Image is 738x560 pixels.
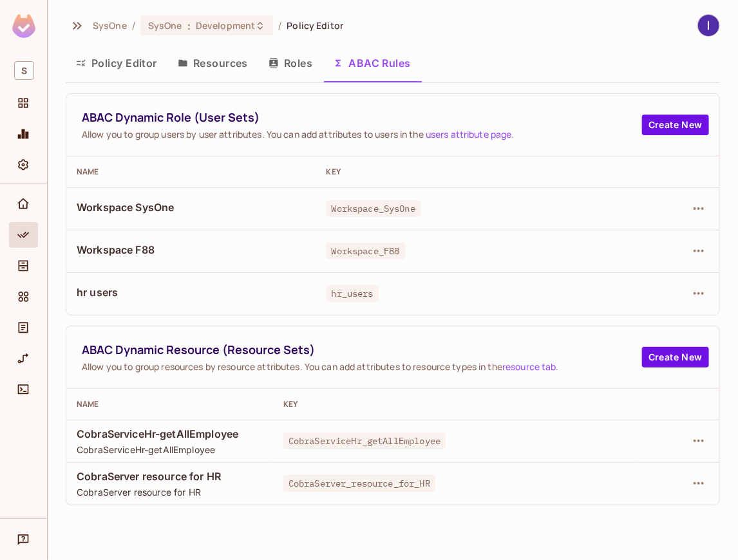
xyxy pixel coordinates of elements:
[9,121,38,147] div: Monitoring
[77,486,263,498] span: CobraServer resource for HR
[82,128,642,140] span: Allow you to group users by user attributes. You can add attributes to users in the .
[9,222,38,248] div: Policy
[9,90,38,116] div: Projects
[77,399,263,409] div: Name
[326,243,405,259] span: Workspace_F88
[326,167,603,177] div: Key
[502,360,556,373] a: resource tab
[12,14,35,38] img: SReyMgAAAABJRU5ErkJggg==
[132,19,135,32] li: /
[283,399,627,409] div: Key
[326,200,421,217] span: Workspace_SysOne
[77,443,263,456] span: CobraServiceHr-getAllEmployee
[148,19,182,32] span: SysOne
[426,128,512,140] a: users attribute page
[278,19,281,32] li: /
[77,285,306,299] span: hr users
[9,191,38,217] div: Home
[9,527,38,552] div: Help & Updates
[258,47,323,79] button: Roles
[77,200,306,214] span: Workspace SysOne
[82,342,642,358] span: ABAC Dynamic Resource (Resource Sets)
[66,47,167,79] button: Policy Editor
[77,243,306,257] span: Workspace F88
[93,19,127,32] span: the active workspace
[77,167,306,177] div: Name
[77,469,263,483] span: CobraServer resource for HR
[82,360,642,373] span: Allow you to group resources by resource attributes. You can add attributes to resource types in ...
[323,47,421,79] button: ABAC Rules
[326,285,379,302] span: hr_users
[9,315,38,341] div: Audit Log
[14,61,34,80] span: S
[283,433,446,449] span: CobraServiceHr_getAllEmployee
[9,377,38,402] div: Connect
[82,109,642,126] span: ABAC Dynamic Role (User Sets)
[196,19,255,32] span: Development
[187,21,191,31] span: :
[283,475,435,492] span: CobraServer_resource_for_HR
[9,253,38,279] div: Directory
[642,347,709,368] button: Create New
[167,47,258,79] button: Resources
[698,15,719,36] img: lâm kiều
[77,427,263,441] span: CobraServiceHr-getAllEmployee
[642,115,709,135] button: Create New
[287,19,343,32] span: Policy Editor
[9,284,38,310] div: Elements
[9,152,38,178] div: Settings
[9,56,38,85] div: Workspace: SysOne
[9,346,38,371] div: URL Mapping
